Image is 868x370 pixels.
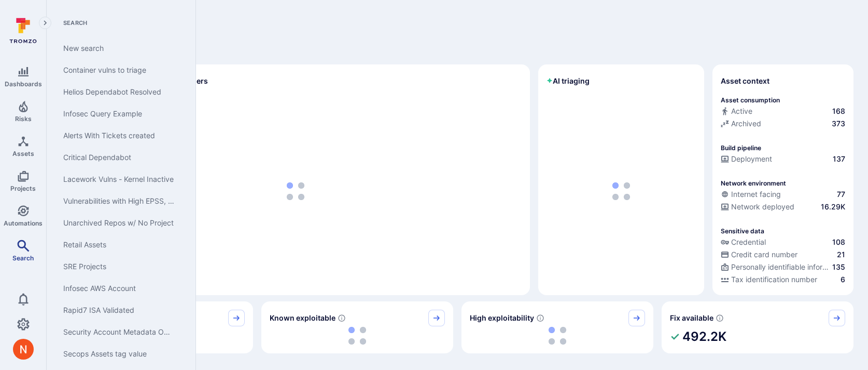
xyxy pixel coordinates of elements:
[55,234,183,256] a: Retail Assets
[55,212,183,234] a: Unarchived Repos w/ No Project
[721,237,766,247] div: Credential
[721,274,817,285] div: Tax identification number
[721,179,786,187] p: Network environment
[270,313,335,323] span: Known exploitable
[731,106,752,116] span: Active
[55,299,183,321] a: Rapid7 ISA Validated
[721,227,764,235] p: Sensitive data
[13,339,34,360] div: Neeren Patki
[270,326,445,345] div: loading spinner
[832,237,845,247] span: 108
[721,262,845,274] div: Evidence indicative of processing personally identifiable information
[721,154,772,164] div: Deployment
[470,326,645,345] div: loading spinner
[721,249,845,262] div: Evidence indicative of processing credit card numbers
[470,313,534,323] span: High exploitability
[721,118,845,131] div: Code repository is archived
[55,59,183,81] a: Container vulns to triage
[55,168,183,190] a: Lacework Vulns - Kernel Inactive
[841,274,845,285] span: 6
[55,147,183,168] a: Critical Dependabot
[721,274,845,287] div: Evidence indicative of processing tax identification numbers
[832,118,845,129] span: 373
[731,237,766,247] span: Credential
[55,321,183,343] a: Security Account Metadata Owner ID
[721,262,830,272] div: Personally identifiable information (PII)
[338,314,346,322] svg: Confirmed exploitable by KEV
[721,249,797,260] div: Credit card number
[721,118,845,129] a: Archived373
[670,313,713,323] span: Fix available
[547,76,590,86] h2: AI triaging
[721,154,845,166] div: Configured deployment pipeline
[55,37,183,59] a: New search
[721,237,845,249] div: Evidence indicative of handling user or service credentials
[10,184,36,192] span: Projects
[69,96,522,287] div: loading spinner
[55,277,183,299] a: Infosec AWS Account
[55,81,183,103] a: Helios Dependabot Resolved
[721,189,845,200] a: Internet facing77
[721,202,845,214] div: Evidence that the asset is packaged and deployed somewhere
[721,106,845,118] div: Commits seen in the last 180 days
[4,219,43,227] span: Automations
[39,17,51,29] button: Expand navigation menu
[287,182,304,200] img: Loading...
[837,189,845,200] span: 77
[55,256,183,277] a: SRE Projects
[731,154,772,164] span: Deployment
[731,262,830,272] span: Personally identifiable information (PII)
[461,301,653,353] div: High exploitability
[55,103,183,125] a: Infosec Query Example
[721,144,761,152] p: Build pipeline
[731,189,781,200] span: Internet facing
[721,106,752,116] div: Active
[721,154,845,164] a: Deployment137
[662,301,853,353] div: Fix available
[721,96,780,104] p: Asset consumption
[55,190,183,212] a: Vulnerabilities with High EPSS, KEV, High CVSS, High Severity, and Fix Available
[731,274,817,285] span: Tax identification number
[721,106,845,116] a: Active168
[12,254,34,262] span: Search
[721,118,761,129] div: Archived
[55,19,183,27] span: Search
[549,327,566,345] img: Loading...
[547,96,696,287] div: loading spinner
[13,339,34,360] img: ACg8ocIprwjrgDQnDsNSk9Ghn5p5-B8DpAKWoJ5Gi9syOE4K59tr4Q=s96-c
[731,118,761,129] span: Archived
[261,301,453,353] div: Known exploitable
[721,202,794,212] div: Network deployed
[833,154,845,164] span: 137
[832,106,845,116] span: 168
[821,202,845,212] span: 16.29K
[721,237,845,247] a: Credential108
[55,125,183,147] a: Alerts With Tickets created
[41,19,49,28] i: Expand navigation menu
[731,202,794,212] span: Network deployed
[5,80,42,88] span: Dashboards
[721,262,845,272] a: Personally identifiable information (PII)135
[55,343,183,365] a: Secops Assets tag value
[832,262,845,272] span: 135
[837,249,845,260] span: 21
[721,249,845,260] a: Credit card number21
[12,150,34,157] span: Assets
[536,314,544,322] svg: EPSS score ≥ 0.7
[348,327,366,345] img: Loading...
[682,326,726,347] h2: 492.2K
[731,249,797,260] span: Credit card number
[15,115,32,123] span: Risks
[61,44,853,58] span: Discover
[721,189,781,200] div: Internet facing
[721,274,845,285] a: Tax identification number6
[716,314,724,322] svg: Vulnerabilities with fix available
[721,202,845,212] a: Network deployed16.29K
[612,182,630,200] img: Loading...
[721,76,769,86] span: Asset context
[721,189,845,202] div: Evidence that an asset is internet facing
